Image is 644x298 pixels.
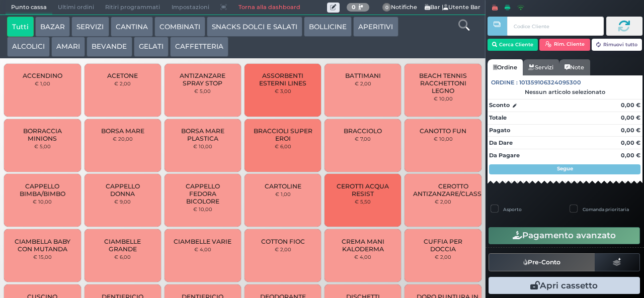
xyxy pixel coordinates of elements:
a: Torna alla dashboard [232,1,305,15]
a: Ordine [488,59,523,75]
span: CIAMBELLE VARIE [174,238,231,245]
span: CIAMBELLA BABY CON MUTANDA [13,238,72,253]
button: COMBINATI [154,17,205,37]
span: ACETONE [107,72,138,79]
small: € 10,00 [434,136,453,142]
span: Ultimi ordini [52,1,100,15]
small: € 6,00 [275,143,291,149]
strong: Totale [489,114,507,121]
span: BORRACCIA MINIONS [13,127,72,142]
span: ACCENDINO [23,72,62,79]
button: GELATI [134,37,169,57]
strong: Pagato [489,127,510,134]
a: Note [559,59,590,75]
button: BOLLICINE [304,17,352,37]
small: € 3,00 [275,88,291,94]
span: CEROTTO ANTIZANZARE/CLASSICO [413,182,493,197]
span: CANOTTO FUN [420,127,466,135]
small: € 5,50 [355,198,371,205]
small: € 10,00 [193,143,212,149]
span: CEROTTI ACQUA RESIST [333,182,393,197]
span: CARTOLINE [265,182,301,190]
strong: Sconto [489,101,510,110]
small: € 10,00 [193,206,212,212]
button: Tutti [7,17,34,37]
span: COTTON FIOC [261,238,305,245]
span: ASSORBENTI ESTERNI LINES [253,72,313,87]
strong: 0,00 € [621,152,640,159]
span: CAPPELLO FEDORA BICOLORE [173,182,233,205]
small: € 9,00 [114,198,131,205]
span: BORSA MARE PLASTICA [173,127,233,142]
button: BAZAR [35,17,70,37]
strong: 0,00 € [621,114,640,121]
small: € 15,00 [33,254,52,260]
span: Ritiri programmati [100,1,166,15]
button: Cerca Cliente [488,39,538,51]
strong: 0,00 € [621,127,640,134]
span: CIAMBELLE GRANDE [93,238,152,253]
small: € 4,00 [354,254,371,260]
div: Nessun articolo selezionato [488,88,642,95]
label: Comanda prioritaria [583,206,629,213]
button: APERITIVI [353,17,398,37]
small: € 4,00 [194,246,211,252]
button: BEVANDE [87,37,132,57]
span: CREMA MANI KALODERMA [333,238,393,253]
button: Pagamento avanzato [489,227,640,244]
span: CUFFIA PER DOCCIA [413,238,473,253]
span: BRACCIOLI SUPER EROI [253,127,313,142]
a: Servizi [523,59,559,75]
small: € 2,00 [275,246,291,252]
strong: Da Dare [489,139,513,146]
small: € 20,00 [113,136,133,142]
small: € 5,00 [34,143,51,149]
small: € 10,00 [33,198,52,205]
small: € 2,00 [435,198,451,205]
small: € 2,00 [435,254,451,260]
span: Ordine : [491,78,518,87]
input: Codice Cliente [507,17,603,36]
button: SNACKS DOLCI E SALATI [207,17,302,37]
span: BRACCIOLO [344,127,382,135]
label: Asporto [503,206,522,213]
button: CAFFETTERIA [170,37,228,57]
span: BEACH TENNIS RACCHETTONI LEGNO [413,72,473,94]
span: 0 [382,3,391,12]
strong: Segue [557,165,573,172]
button: CANTINA [111,17,153,37]
span: ANTIZANZARE SPRAY STOP [173,72,233,87]
b: 0 [352,4,356,11]
small: € 10,00 [434,95,453,102]
strong: 0,00 € [621,139,640,146]
small: € 1,00 [275,191,291,197]
button: AMARI [51,37,85,57]
strong: Da Pagare [489,152,520,159]
span: CAPPELLO DONNA [93,182,152,197]
small: € 1,00 [35,80,50,86]
small: € 5,00 [194,88,211,94]
span: BORSA MARE [101,127,144,135]
small: € 2,00 [355,80,371,86]
span: Punto cassa [6,1,52,15]
span: BATTIMANI [345,72,381,79]
small: € 2,00 [114,80,131,86]
strong: 0,00 € [621,102,640,109]
small: € 6,00 [114,254,131,260]
span: CAPPELLO BIMBA/BIMBO [13,182,72,197]
button: ALCOLICI [7,37,50,57]
button: Rimuovi tutto [592,39,642,51]
span: Impostazioni [166,1,215,15]
small: € 7,00 [355,136,371,142]
button: Apri cassetto [489,277,640,294]
button: Pre-Conto [489,253,595,271]
button: SERVIZI [71,17,109,37]
span: 101359106324095300 [519,78,581,87]
button: Rim. Cliente [539,39,590,51]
